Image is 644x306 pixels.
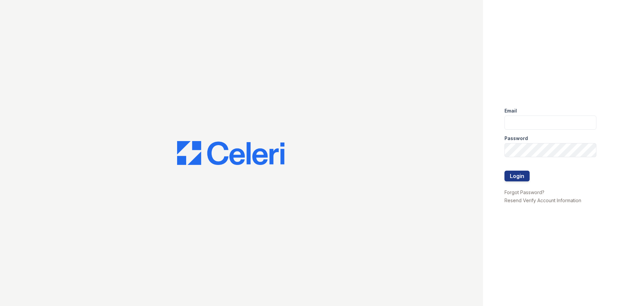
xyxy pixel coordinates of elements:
[504,135,528,142] label: Password
[504,198,581,203] a: Resend Verify Account Information
[504,189,544,195] a: Forgot Password?
[177,141,284,165] img: CE_Logo_Blue-a8612792a0a2168367f1c8372b55b34899dd931a85d93a1a3d3e32e68fde9ad4.png
[504,107,517,114] label: Email
[504,171,530,181] button: Login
